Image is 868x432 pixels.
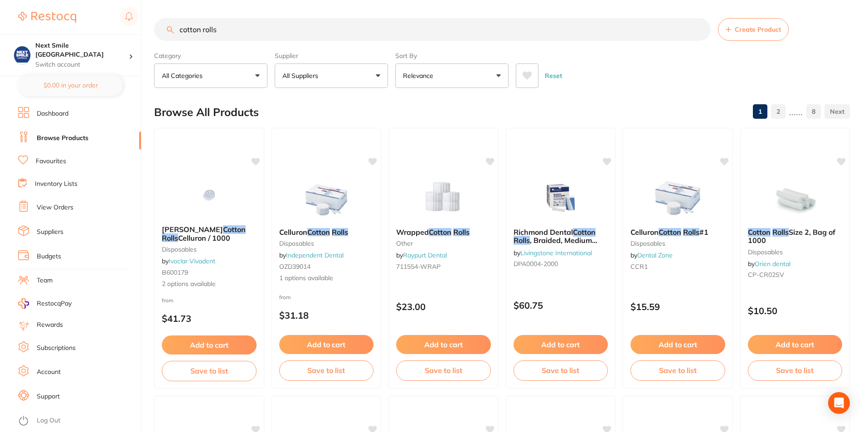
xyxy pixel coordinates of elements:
[178,233,230,243] span: Celluron / 1000
[162,71,206,80] p: All Categories
[542,63,565,88] button: Reset
[18,74,123,96] button: $0.00 in your order
[162,233,178,243] em: Rolls
[630,301,725,312] p: $15.59
[630,262,648,271] span: CCR1
[699,228,708,237] span: #1
[789,107,803,117] p: ......
[396,228,429,237] span: Wrapped
[37,416,60,425] a: Log Out
[718,18,789,41] button: Create Product
[403,251,447,259] a: Raypurt Dental
[520,249,592,257] a: Livingstone International
[279,228,307,237] span: Celluron
[18,7,76,28] a: Restocq Logo
[279,310,374,320] p: $31.18
[154,106,259,119] h2: Browse All Products
[37,109,68,118] a: Dashboard
[630,240,725,247] small: Disposables
[279,294,291,301] span: from
[514,300,608,311] p: $60.75
[637,251,673,259] a: Dental Zone
[514,260,558,268] span: DPA0004-2000
[279,240,374,247] small: disposables
[748,271,784,279] span: CP-CR02SV
[307,228,330,237] em: Cotton
[648,175,707,221] img: Celluron Cotton Rolls #1
[279,262,310,271] span: OZD39014
[753,102,767,121] a: 1
[179,173,238,218] img: Paul Hartmann Cotton Rolls Celluron / 1000
[748,306,843,316] p: $10.50
[162,280,257,289] span: 2 options available
[169,257,215,265] a: Ivoclar Vivadent
[748,248,843,256] small: disposables
[395,52,509,60] label: Sort By
[429,228,451,237] em: Cotton
[162,257,215,265] span: by
[396,360,491,380] button: Save to list
[282,71,322,80] p: All Suppliers
[18,298,29,309] img: RestocqPay
[806,102,821,121] a: 8
[748,335,843,354] button: Add to cart
[766,175,824,221] img: Cotton Rolls Size 2, Bag of 1000
[514,360,608,380] button: Save to list
[514,236,597,262] span: , Braided, Medium Diameter, 1-1/2", Non Sterile
[735,26,781,33] span: Create Product
[223,225,246,234] em: Cotton
[154,52,267,60] label: Category
[403,71,437,80] p: Relevance
[37,368,61,377] a: Account
[748,228,843,245] b: Cotton Rolls Size 2, Bag of 1000
[748,260,790,268] span: by
[414,175,473,221] img: Wrapped Cotton Rolls
[396,240,491,247] small: other
[35,41,129,59] h4: Next Smile Melbourne
[396,301,491,312] p: $23.00
[683,228,699,237] em: Rolls
[514,228,573,237] span: Richmond Dental
[36,157,66,166] a: Favourites
[630,228,659,237] span: Celluron
[748,360,843,380] button: Save to list
[162,225,257,242] b: Paul Hartmann Cotton Rolls Celluron / 1000
[396,251,447,259] span: by
[37,252,61,261] a: Budgets
[514,249,592,257] span: by
[514,335,608,354] button: Add to cart
[531,175,590,221] img: Richmond Dental Cotton Rolls, Braided, Medium Diameter, 1-1/2", Non Sterile
[279,228,374,236] b: Celluron Cotton Rolls
[514,236,530,245] em: Rolls
[659,228,681,237] em: Cotton
[37,203,73,212] a: View Orders
[162,268,188,277] span: B600179
[748,228,835,245] span: Size 2, Bag of 1000
[755,260,790,268] a: Orien dental
[396,262,441,271] span: 711554-WRAP
[35,180,78,189] a: Inventory Lists
[275,63,388,88] button: All Suppliers
[772,228,789,237] em: Rolls
[14,46,30,63] img: Next Smile Melbourne
[279,251,344,259] span: by
[297,175,356,221] img: Celluron Cotton Rolls
[37,392,60,401] a: Support
[630,228,725,236] b: Celluron Cotton Rolls #1
[396,335,491,354] button: Add to cart
[37,344,76,353] a: Subscriptions
[279,360,374,380] button: Save to list
[18,298,72,309] a: RestocqPay
[37,134,88,143] a: Browse Products
[37,228,63,237] a: Suppliers
[154,18,711,41] input: Search Products
[453,228,470,237] em: Rolls
[162,297,174,304] span: from
[275,52,388,60] label: Supplier
[162,225,223,234] span: [PERSON_NAME]
[162,313,257,324] p: $41.73
[286,251,344,259] a: Independent Dental
[279,274,374,283] span: 1 options available
[630,251,673,259] span: by
[37,299,72,308] span: RestocqPay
